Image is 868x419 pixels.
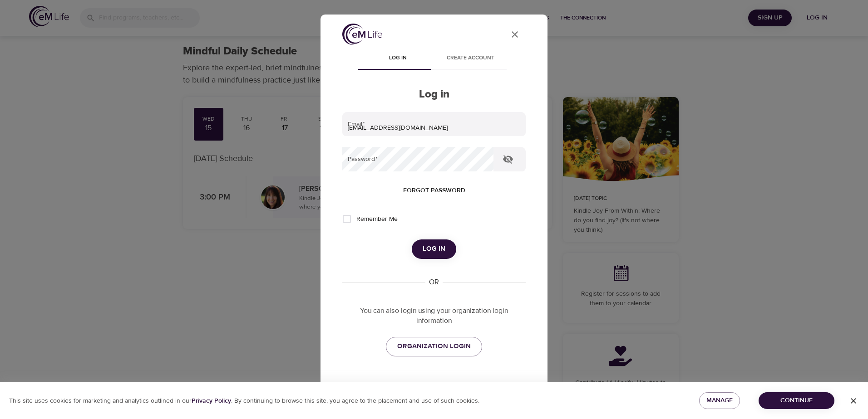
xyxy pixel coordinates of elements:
[439,54,501,63] span: Create account
[356,214,398,224] span: Remember Me
[706,395,733,406] span: Manage
[399,182,469,199] button: Forgot password
[425,277,443,287] div: OR
[423,243,445,255] span: Log in
[342,24,382,45] img: logo
[397,341,471,352] span: ORGANIZATION LOGIN
[504,24,526,45] button: close
[766,395,827,406] span: Continue
[367,54,429,63] span: Log in
[342,48,526,70] div: disabled tabs example
[403,185,465,196] span: Forgot password
[386,337,482,356] a: ORGANIZATION LOGIN
[412,239,456,258] button: Log in
[342,306,526,326] p: You can also login using your organization login information
[192,397,231,405] b: Privacy Policy
[342,88,526,101] h2: Log in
